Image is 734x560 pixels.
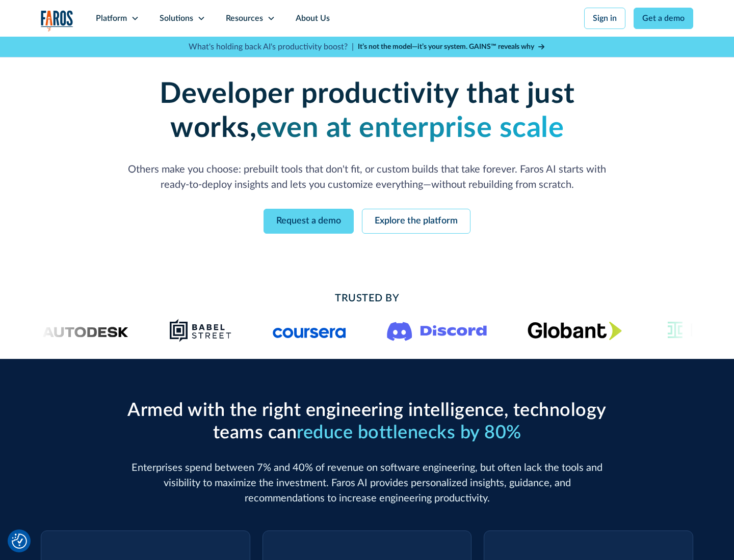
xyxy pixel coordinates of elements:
a: Sign in [584,8,625,29]
h2: Trusted By [122,291,612,306]
img: Globant's logo [528,321,622,340]
img: Revisit consent button [12,534,27,549]
a: Request a demo [264,209,354,234]
img: Logo of the communication platform Discord. [387,320,487,341]
span: reduce bottlenecks by 80% [297,424,521,442]
div: Solutions [160,12,193,24]
strong: Developer productivity that just works, [160,80,575,143]
a: home [41,10,73,31]
img: Babel Street logo png [169,318,232,343]
a: Explore the platform [362,209,470,234]
img: Logo of the online learning platform Coursera. [273,322,346,339]
div: Resources [226,12,263,24]
a: Get a demo [634,8,693,29]
img: Logo of the analytics and reporting company Faros. [41,10,73,31]
p: What's holding back AI's productivity boost? | [189,41,354,53]
p: Enterprises spend between 7% and 40% of revenue on software engineering, but often lack the tools... [122,460,612,506]
strong: even at enterprise scale [256,114,564,143]
p: Others make you choose: prebuilt tools that don't fit, or custom builds that take forever. Faros ... [122,162,612,192]
a: It’s not the model—it’s your system. GAINS™ reveals why [358,42,545,52]
img: Logo of the design software company Autodesk. [22,324,128,338]
h2: Armed with the right engineering intelligence, technology teams can [122,400,612,443]
button: Cookie Settings [12,534,27,549]
div: Platform [96,12,127,24]
strong: It’s not the model—it’s your system. GAINS™ reveals why [358,43,534,50]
